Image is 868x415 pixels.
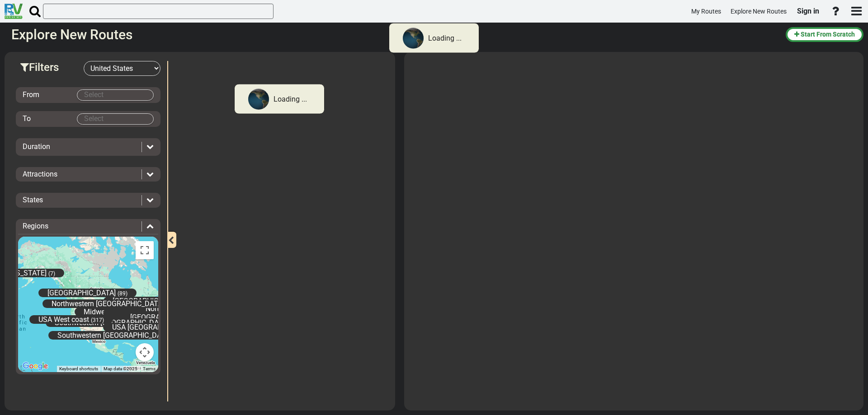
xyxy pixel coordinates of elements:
[104,366,137,371] span: Map data ©2025
[11,27,779,42] h2: Explore New Routes
[77,114,153,124] input: Select
[5,4,23,19] img: RvPlanetLogo.png
[797,7,819,15] span: Sign in
[731,8,787,15] span: Explore New Routes
[77,90,153,100] input: Select
[18,221,158,232] div: Regions
[18,142,158,152] div: Duration
[23,170,57,178] span: Attractions
[143,366,156,371] a: Terms (opens in new tab)
[18,169,158,180] div: Attractions
[428,33,462,44] div: Loading ...
[118,290,127,297] span: (89)
[136,343,154,361] button: Map camera controls
[687,3,725,20] a: My Routes
[20,360,50,372] img: Google
[23,142,50,151] span: Duration
[793,2,823,21] a: Sign in
[20,61,84,73] h3: Filters
[136,241,154,259] button: Toggle fullscreen view
[59,366,98,372] button: Keyboard shortcuts
[23,90,39,99] span: From
[48,270,55,277] span: (7)
[23,114,31,123] span: To
[9,269,47,277] span: [US_STATE]
[786,27,863,42] button: Start From Scratch
[91,317,104,323] span: (317)
[38,315,89,324] span: USA West coast
[112,323,196,331] span: USA [GEOGRAPHIC_DATA]
[23,196,43,204] span: States
[20,360,50,372] a: Open this area in Google Maps (opens a new window)
[52,299,164,308] span: Northwestern [GEOGRAPHIC_DATA]
[57,331,171,340] span: Southwestern [GEOGRAPHIC_DATA]
[726,3,791,20] a: Explore New Routes
[691,8,721,15] span: My Routes
[274,94,307,105] div: Loading ...
[18,195,158,205] div: States
[23,222,48,230] span: Regions
[801,31,855,38] span: Start From Scratch
[47,289,116,297] span: [GEOGRAPHIC_DATA]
